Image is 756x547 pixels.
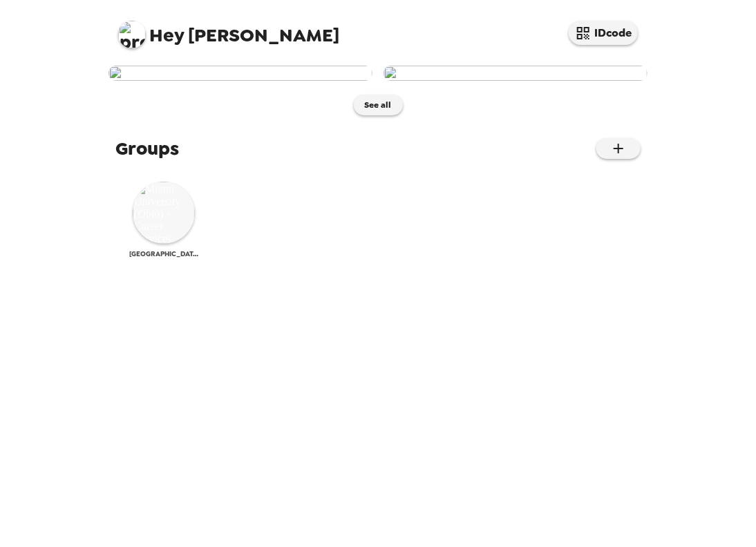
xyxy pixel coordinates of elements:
[569,21,638,45] button: IDcode
[354,95,403,115] button: See all
[129,249,198,258] span: [GEOGRAPHIC_DATA] ([US_STATE]) - Career Services
[118,14,339,45] span: [PERSON_NAME]
[108,66,372,81] img: user-269295
[133,182,195,244] img: Miami University (Ohio) - Career Services
[118,21,146,48] img: profile pic
[384,66,648,81] img: user-268677
[115,136,179,161] span: Groups
[149,23,184,48] span: Hey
